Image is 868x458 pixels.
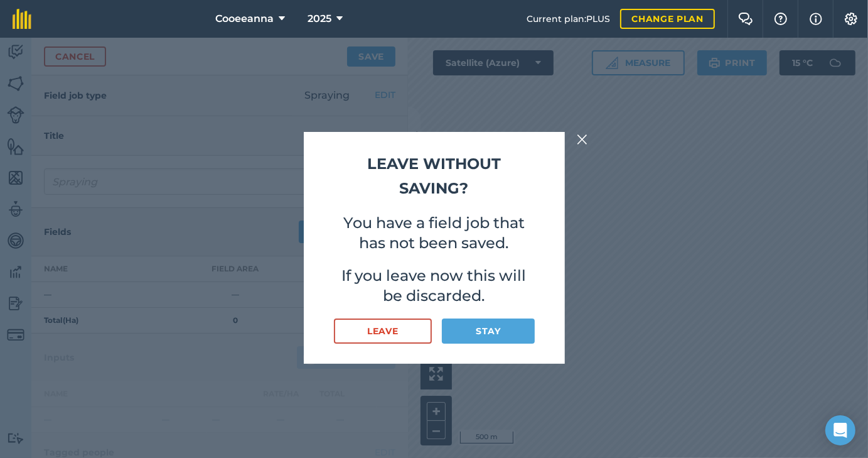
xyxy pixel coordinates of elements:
button: Stay [442,319,534,344]
span: Current plan : PLUS [527,12,610,26]
p: You have a field job that has not been saved. [334,213,535,253]
p: If you leave now this will be discarded. [334,266,535,306]
span: Cooeeanna [215,11,274,26]
img: svg+xml;base64,PHN2ZyB4bWxucz0iaHR0cDovL3d3dy53My5vcmcvMjAwMC9zdmciIHdpZHRoPSIxNyIgaGVpZ2h0PSIxNy... [810,11,822,26]
span: 2025 [308,11,331,26]
img: A cog icon [844,13,859,25]
img: A question mark icon [773,13,788,25]
img: Two speech bubbles overlapping with the left bubble in the forefront [738,13,753,25]
img: svg+xml;base64,PHN2ZyB4bWxucz0iaHR0cDovL3d3dy53My5vcmcvMjAwMC9zdmciIHdpZHRoPSIyMiIgaGVpZ2h0PSIzMC... [577,132,588,147]
button: Leave [334,319,432,344]
div: Open Intercom Messenger [825,415,855,445]
a: Change plan [620,9,715,29]
img: fieldmargin Logo [13,9,31,29]
h2: Leave without saving? [334,152,535,200]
